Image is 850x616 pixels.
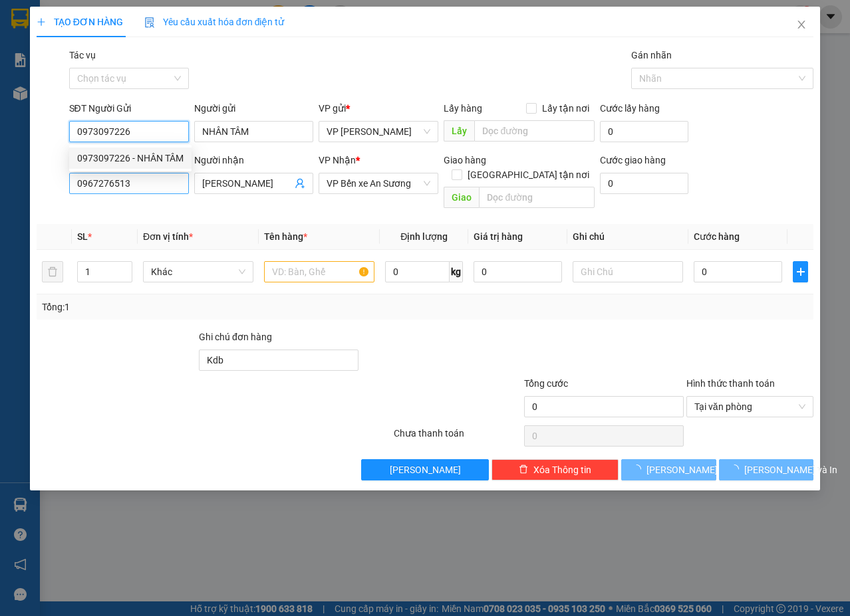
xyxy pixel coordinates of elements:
span: kg [450,261,463,282]
input: Cước lấy hàng [600,121,688,142]
span: Giao hàng [444,155,486,165]
button: delete [42,261,63,282]
span: [GEOGRAPHIC_DATA] tận nơi [462,167,595,182]
div: Người gửi [194,101,314,116]
th: Ghi chú [567,224,688,250]
span: Đơn vị tính [143,231,193,242]
input: Ghi chú đơn hàng [199,350,358,371]
label: Gán nhãn [631,50,672,60]
span: VP Nhận [319,155,356,165]
span: loading [730,464,744,474]
input: Dọc đường [474,120,595,142]
span: plus [793,266,807,277]
div: VP gửi [319,101,438,116]
label: Ghi chú đơn hàng [199,332,272,342]
button: plus [793,261,808,282]
div: 0973097226 - NHÂN TÂM [77,151,184,165]
button: Close [783,7,820,44]
span: Tại văn phòng [694,397,805,417]
span: loading [632,464,646,474]
span: Xóa Thông tin [533,462,591,477]
button: [PERSON_NAME] và In [719,459,814,480]
span: Giao [444,187,479,208]
span: TẠO ĐƠN HÀNG [37,17,123,27]
span: delete [519,464,528,475]
button: deleteXóa Thông tin [492,459,619,480]
label: Tác vụ [69,50,96,60]
div: Người nhận [194,153,314,167]
div: 0973097226 - NHÂN TÂM [69,148,192,169]
span: close [796,19,807,30]
span: Tên hàng [264,231,307,242]
div: Chưa thanh toán [392,426,522,449]
label: Hình thức thanh toán [686,378,775,389]
span: Định lượng [400,231,448,242]
input: Cước giao hàng [600,173,688,194]
label: Cước giao hàng [600,155,666,165]
span: Tổng cước [524,378,568,389]
span: VP Bến xe An Sương [327,173,430,193]
input: Dọc đường [479,187,595,208]
span: Giá trị hàng [474,231,523,242]
span: Khác [151,262,245,282]
div: SĐT Người Gửi [69,101,189,116]
span: [PERSON_NAME] [390,462,461,477]
span: Lấy tận nơi [537,101,595,116]
span: Yêu cầu xuất hóa đơn điện tử [144,17,285,27]
div: Tổng: 1 [42,300,329,314]
label: Cước lấy hàng [600,103,660,114]
span: Cước hàng [694,231,740,242]
input: 0 [474,261,562,282]
span: [PERSON_NAME] và In [744,462,837,477]
span: user-add [295,178,305,189]
img: icon [144,17,155,28]
span: [PERSON_NAME] [646,462,718,477]
span: plus [37,17,46,27]
span: VP Long Khánh [327,122,430,142]
span: Lấy hàng [444,103,482,114]
button: [PERSON_NAME] [621,459,716,480]
input: Ghi Chú [573,261,683,282]
span: Lấy [444,120,474,142]
span: SL [77,231,88,242]
input: VD: Bàn, Ghế [264,261,374,282]
button: [PERSON_NAME] [361,459,488,480]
